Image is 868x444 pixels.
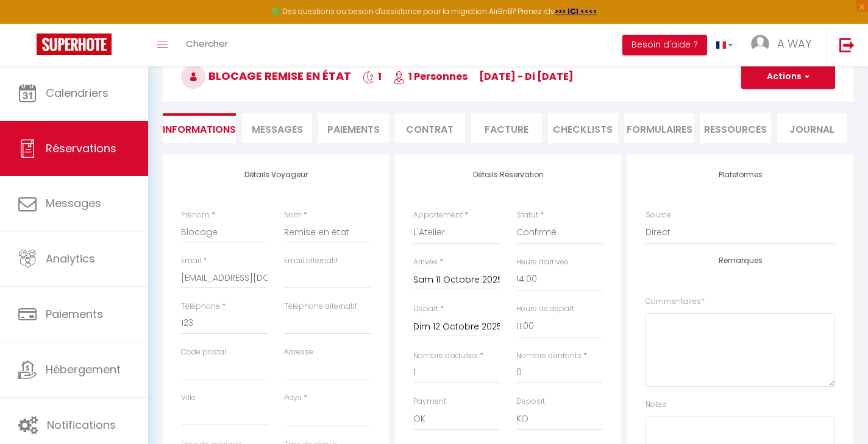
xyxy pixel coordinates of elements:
label: Pays [284,392,302,404]
h4: Remarques [646,256,835,265]
li: Ressources [700,113,770,143]
label: Email [181,255,201,267]
li: CHECKLISTS [548,113,618,143]
span: Chercher [186,37,228,50]
span: Analytics [46,251,95,266]
h4: Détails Voyageur [181,171,371,179]
img: Super Booking [37,33,112,55]
label: Ville [181,392,196,404]
label: Téléphone [181,301,220,312]
li: Journal [777,113,847,143]
a: ... A WAY [742,24,827,66]
label: Payment [413,396,446,407]
li: Facture [471,113,541,143]
span: 1 Personnes [393,69,468,83]
label: Heure de départ [516,303,574,315]
label: Nom [284,210,302,221]
img: logout [839,37,855,52]
h4: Détails Réservation [413,171,603,179]
label: Code postal [181,347,226,358]
label: Prénom [181,210,210,221]
label: Statut [516,210,538,221]
li: FORMULAIRES [624,113,694,143]
span: Blocage Remise en état [181,68,351,83]
a: >>> ICI <<<< [555,6,597,16]
label: Commentaires [646,296,705,308]
label: Notes [646,399,666,411]
label: Heure d'arrivée [516,256,569,268]
label: Nombre d'enfants [516,350,582,362]
li: Informations [163,113,236,143]
span: A WAY [777,36,811,51]
span: Notifications [47,417,116,432]
label: Deposit [516,396,545,407]
span: Messages [46,196,101,211]
span: Paiements [46,306,103,322]
label: Source [646,210,671,221]
label: Départ [413,303,438,315]
label: Téléphone alternatif [284,301,357,312]
button: Besoin d'aide ? [622,35,707,55]
img: ... [751,35,769,53]
li: Paiements [318,113,388,143]
button: Actions [741,65,835,89]
span: Hébergement [46,362,121,377]
span: Réservations [46,141,116,156]
label: Email alternatif [284,255,338,267]
label: Adresse [284,347,313,358]
li: Contrat [395,113,465,143]
h4: Plateformes [646,171,835,179]
label: Appartement [413,210,463,221]
label: Arrivée [413,256,438,268]
label: Nombre d'adultes [413,350,478,362]
span: Messages [252,122,303,136]
span: 1 [363,69,382,83]
span: Calendriers [46,85,108,100]
span: [DATE] - di [DATE] [479,69,574,83]
a: Chercher [177,24,237,66]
